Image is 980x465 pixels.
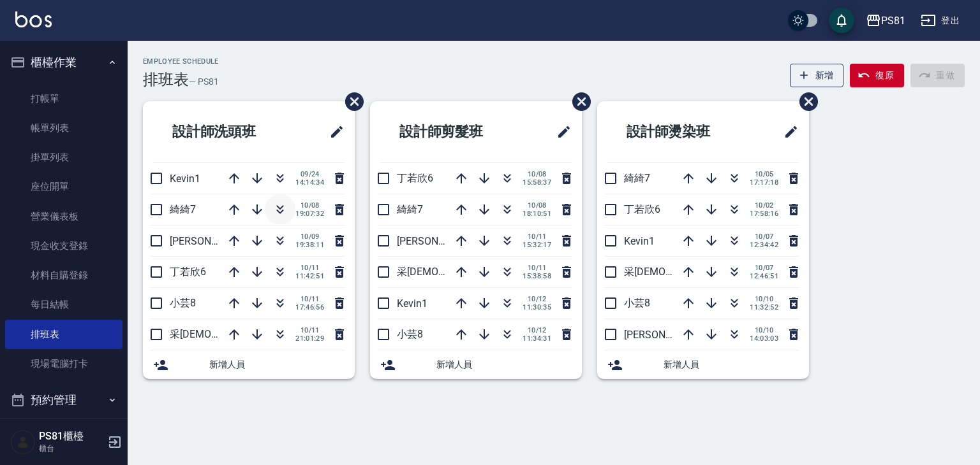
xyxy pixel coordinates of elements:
span: 綺綺7 [170,203,196,215]
span: 新增人員 [209,358,345,371]
span: 11:34:31 [523,334,551,343]
a: 現場電腦打卡 [5,349,122,378]
a: 材料自購登錄 [5,261,122,290]
span: 刪除班表 [336,83,366,120]
button: save [829,8,854,33]
span: 采[DEMOGRAPHIC_DATA]2 [624,266,745,278]
h2: 設計師洗頭班 [153,109,298,155]
a: 帳單列表 [5,113,122,143]
span: 15:38:58 [523,272,551,280]
span: 10/11 [295,326,324,334]
span: 10/07 [750,264,778,272]
a: 營業儀表板 [5,202,122,231]
span: Kevin1 [397,297,427,310]
span: 10/12 [523,326,551,334]
span: 10/08 [523,170,551,178]
span: 14:03:03 [750,334,778,343]
span: 09/24 [295,170,324,178]
h6: — PS81 [189,75,219,89]
a: 掛單列表 [5,143,122,172]
span: 10/07 [750,232,778,241]
img: Person [10,429,36,455]
span: 21:01:29 [295,334,324,343]
span: 18:10:51 [523,210,551,218]
button: 報表及分析 [5,417,122,450]
span: 14:14:34 [295,178,324,187]
span: 15:32:17 [523,241,551,249]
span: 11:30:35 [523,303,551,311]
h5: PS81櫃檯 [39,430,104,443]
span: 10/12 [523,295,551,303]
span: 采[DEMOGRAPHIC_DATA]2 [170,328,291,340]
span: 10/08 [523,201,551,210]
span: 新增人員 [436,358,572,371]
div: 新增人員 [370,350,582,379]
span: 小芸8 [170,297,196,309]
span: 12:34:42 [750,241,778,249]
span: 11:42:51 [295,272,324,280]
span: 17:17:18 [750,178,778,187]
span: 丁若欣6 [624,203,660,215]
h2: Employee Schedule [143,57,219,66]
span: 刪除班表 [790,83,820,120]
h2: 設計師燙染班 [607,109,752,155]
span: Kevin1 [170,173,200,185]
span: 10/11 [295,295,324,303]
span: 10/08 [295,201,324,210]
span: 10/10 [750,295,778,303]
span: [PERSON_NAME]3 [170,235,252,247]
span: 10/11 [523,232,551,241]
p: 櫃台 [39,443,104,454]
button: 登出 [916,9,965,32]
span: 小芸8 [624,297,650,309]
span: 10/02 [750,201,778,210]
span: 12:46:51 [750,272,778,280]
a: 排班表 [5,320,122,349]
span: 小芸8 [397,328,423,340]
h3: 排班表 [143,71,189,89]
span: 修改班表的標題 [322,117,345,147]
span: 10/10 [750,326,778,334]
span: 丁若欣6 [397,172,433,184]
a: 現金收支登錄 [5,231,122,261]
span: 19:07:32 [295,210,324,218]
span: 綺綺7 [624,172,650,184]
span: 10/11 [295,264,324,272]
button: PS81 [861,8,910,34]
button: 新增 [790,64,844,87]
span: 11:32:52 [750,303,778,311]
span: 采[DEMOGRAPHIC_DATA]2 [397,266,518,278]
div: 新增人員 [597,350,809,379]
span: 19:38:11 [295,241,324,249]
span: 綺綺7 [397,203,423,215]
span: 17:58:16 [750,210,778,218]
span: [PERSON_NAME]3 [624,329,706,341]
span: 刪除班表 [563,83,593,120]
a: 打帳單 [5,84,122,113]
span: 10/05 [750,170,778,178]
span: 10/09 [295,232,324,241]
span: 新增人員 [664,358,799,371]
a: 座位開單 [5,172,122,201]
a: 每日結帳 [5,290,122,319]
div: 新增人員 [143,350,355,379]
button: 預約管理 [5,383,122,417]
span: 修改班表的標題 [776,117,799,147]
h2: 設計師剪髮班 [380,109,525,155]
span: 丁若欣6 [170,266,206,278]
span: 修改班表的標題 [549,117,572,147]
span: 17:46:56 [295,303,324,311]
span: 10/11 [523,264,551,272]
div: PS81 [881,13,905,29]
span: 15:58:37 [523,178,551,187]
img: Logo [15,11,52,27]
span: [PERSON_NAME]3 [397,235,479,247]
span: Kevin1 [624,235,655,247]
button: 復原 [850,64,904,87]
button: 櫃檯作業 [5,46,122,79]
